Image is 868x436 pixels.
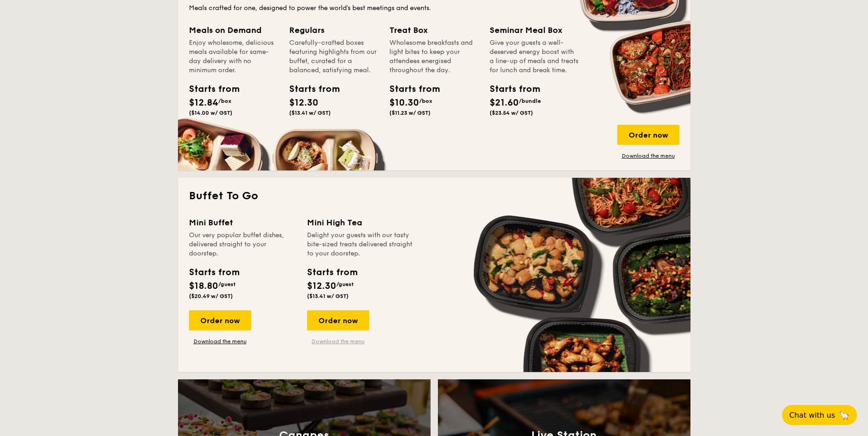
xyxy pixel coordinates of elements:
button: Chat with us🦙 [782,405,857,425]
div: Order now [307,310,369,330]
span: /bundle [519,98,541,104]
a: Download the menu [189,338,251,345]
h2: Buffet To Go [189,189,679,203]
span: /box [218,98,232,104]
span: Chat with us [789,411,835,420]
div: Starts from [189,82,230,96]
div: Carefully-crafted boxes featuring highlights from our buffet, curated for a balanced, satisfying ... [289,38,378,75]
div: Starts from [189,266,239,279]
div: Mini High Tea [307,216,414,229]
span: $10.30 [389,97,419,108]
div: Starts from [289,82,330,96]
div: Meals crafted for one, designed to power the world's best meetings and events. [189,4,679,13]
span: 🦙 [839,410,850,420]
a: Download the menu [307,338,369,345]
span: $18.80 [189,281,218,292]
span: $12.30 [289,97,318,108]
div: Starts from [490,82,531,96]
div: Starts from [307,266,357,279]
span: $12.84 [189,97,218,108]
div: Seminar Meal Box [490,24,579,37]
span: ($23.54 w/ GST) [490,110,533,116]
a: Download the menu [617,152,679,160]
div: Starts from [389,82,431,96]
span: /box [419,98,432,104]
div: Regulars [289,24,378,37]
span: $12.30 [307,281,336,292]
span: ($14.00 w/ GST) [189,110,232,116]
span: ($11.23 w/ GST) [389,110,431,116]
span: $21.60 [490,97,519,108]
div: Treat Box [389,24,479,37]
div: Meals on Demand [189,24,278,37]
div: Delight your guests with our tasty bite-sized treats delivered straight to your doorstep. [307,231,414,258]
span: ($13.41 w/ GST) [307,293,349,299]
div: Mini Buffet [189,216,296,229]
div: Enjoy wholesome, delicious meals available for same-day delivery with no minimum order. [189,38,278,75]
div: Wholesome breakfasts and light bites to keep your attendees energised throughout the day. [389,38,479,75]
div: Order now [189,310,251,330]
span: /guest [218,281,236,287]
span: ($20.49 w/ GST) [189,293,233,299]
span: /guest [336,281,354,287]
div: Order now [617,125,679,145]
div: Our very popular buffet dishes, delivered straight to your doorstep. [189,231,296,258]
span: ($13.41 w/ GST) [289,110,331,116]
div: Give your guests a well-deserved energy boost with a line-up of meals and treats for lunch and br... [490,38,579,75]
